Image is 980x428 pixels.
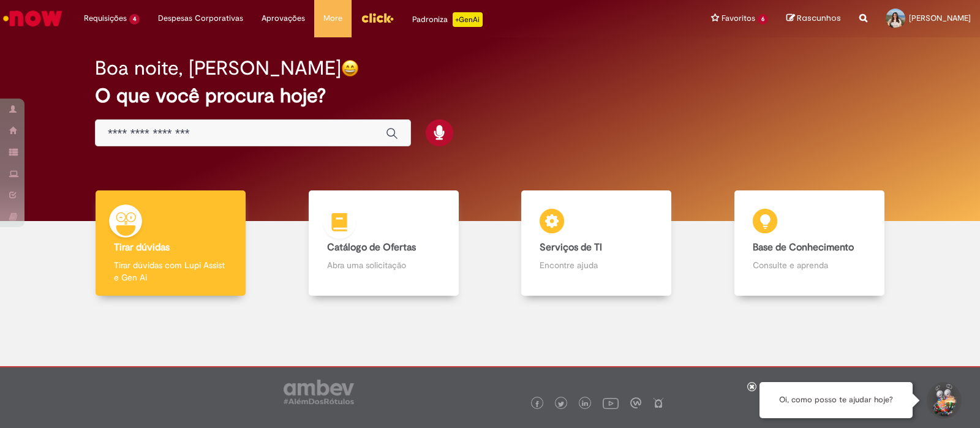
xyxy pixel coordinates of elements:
[540,241,602,253] b: Serviços de TI
[361,9,394,27] img: click_logo_yellow_360x200.png
[909,13,971,23] span: [PERSON_NAME]
[534,401,540,407] img: logo_footer_facebook.png
[490,190,703,296] a: Serviços de TI Encontre ajuda
[582,400,588,408] img: logo_footer_linkedin.png
[158,12,243,24] span: Despesas Corporativas
[753,259,866,271] p: Consulte e aprenda
[95,85,885,107] h2: O que você procura hoje?
[722,12,755,24] span: Favoritos
[797,12,841,24] span: Rascunhos
[323,12,342,24] span: More
[786,13,841,24] a: Rascunhos
[277,190,491,296] a: Catálogo de Ofertas Abra uma solicitação
[262,12,305,24] span: Aprovações
[64,190,277,296] a: Tirar dúvidas Tirar dúvidas com Lupi Assist e Gen Ai
[759,382,913,418] div: Oi, como posso te ajudar hoje?
[284,380,354,404] img: logo_footer_ambev_rotulo_gray.png
[453,12,483,27] p: +GenAi
[95,58,341,79] h2: Boa noite, [PERSON_NAME]
[653,397,664,408] img: logo_footer_naosei.png
[630,397,641,408] img: logo_footer_workplace.png
[603,395,619,411] img: logo_footer_youtube.png
[758,14,768,24] span: 6
[114,259,227,283] p: Tirar dúvidas com Lupi Assist e Gen Ai
[84,12,127,24] span: Requisições
[753,241,854,253] b: Base de Conhecimento
[1,6,64,31] img: ServiceNow
[327,241,416,253] b: Catálogo de Ofertas
[341,59,359,77] img: happy-face.png
[703,190,916,296] a: Base de Conhecimento Consulte e aprenda
[412,12,483,27] div: Padroniza
[558,401,564,407] img: logo_footer_twitter.png
[114,241,170,253] b: Tirar dúvidas
[925,382,962,419] button: Iniciar Conversa de Suporte
[129,14,140,24] span: 4
[327,259,440,271] p: Abra uma solicitação
[540,259,653,271] p: Encontre ajuda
